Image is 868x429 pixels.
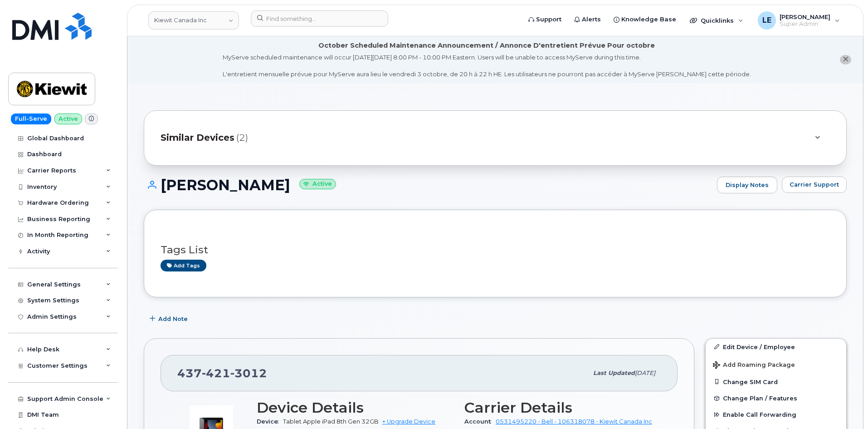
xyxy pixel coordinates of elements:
a: 0531495220 - Bell - 106318078 - Kiewit Canada Inc [496,418,652,425]
span: 3012 [230,366,267,380]
small: Active [299,179,336,189]
span: Similar Devices [161,131,234,144]
h1: [PERSON_NAME] [144,177,712,193]
a: Display Notes [717,177,777,194]
span: Account [464,418,496,425]
button: Enable Call Forwarding [706,406,846,423]
span: [DATE] [635,370,655,376]
button: Change Plan / Features [706,390,846,406]
iframe: Messenger Launcher [829,390,861,422]
span: Last updated [593,370,635,376]
button: Change SIM Card [706,374,846,390]
h3: Carrier Details [464,399,661,416]
span: Enable Call Forwarding [723,411,796,418]
a: + Upgrade Device [382,418,435,425]
button: Add Note [144,311,195,327]
h3: Tags List [161,244,830,256]
span: 421 [202,366,230,380]
button: Carrier Support [782,177,847,193]
a: Edit Device / Employee [706,339,846,355]
div: October Scheduled Maintenance Announcement / Annonce D'entretient Prévue Pour octobre [318,41,655,50]
span: Add Roaming Package [713,361,795,370]
span: (2) [236,131,248,144]
span: Tablet Apple iPad 8th Gen 32GB [283,418,379,425]
span: Device [257,418,283,425]
span: Add Note [158,315,188,323]
button: Add Roaming Package [706,355,846,374]
span: 437 [177,366,267,380]
span: Carrier Support [790,180,839,189]
a: Add tags [161,260,206,271]
button: close notification [840,55,851,64]
div: MyServe scheduled maintenance will occur [DATE][DATE] 8:00 PM - 10:00 PM Eastern. Users will be u... [223,53,751,79]
span: Change Plan / Features [723,395,797,402]
h3: Device Details [257,399,454,416]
